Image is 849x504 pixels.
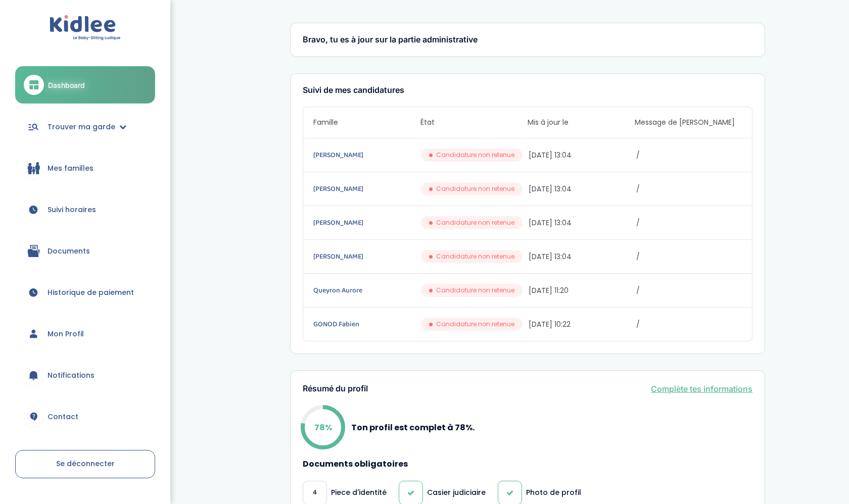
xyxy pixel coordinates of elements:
a: Documents [15,233,155,269]
a: Queyron Aurore [313,285,419,296]
span: Candidature non retenue [436,286,514,295]
h3: Résumé du profil [303,384,368,393]
a: Suivi horaires [15,191,155,228]
a: Notifications [15,357,155,393]
span: [DATE] 10:22 [529,319,634,330]
span: / [636,184,742,194]
a: Mon Profil [15,316,155,352]
p: Photo de profil [526,487,581,498]
span: / [636,218,742,228]
span: / [636,150,742,161]
a: [PERSON_NAME] [313,217,419,228]
span: / [636,251,742,262]
span: [DATE] 13:04 [529,184,634,194]
p: Piece d'identité [331,487,387,498]
span: Documents [48,246,90,257]
a: Trouver ma garde [15,109,155,145]
span: Trouver ma garde [48,122,115,132]
span: Suivi horaires [48,205,96,215]
span: Candidature non retenue [436,218,514,227]
span: Notifications [48,370,95,381]
span: Candidature non retenue [436,320,514,329]
span: [DATE] 13:04 [529,150,634,161]
span: / [636,285,742,296]
a: Complète tes informations [651,383,752,395]
span: [DATE] 13:04 [529,251,634,262]
span: Candidature non retenue [436,150,514,160]
a: Mes familles [15,150,155,186]
a: Se déconnecter [15,450,155,478]
h4: Documents obligatoires [303,460,752,469]
span: Famille [313,117,420,128]
span: État [420,117,528,128]
span: Candidature non retenue [436,184,514,193]
span: Mis à jour le [528,117,635,128]
h3: Bravo, tu es à jour sur la partie administrative [303,35,752,44]
a: [PERSON_NAME] [313,251,419,262]
span: Historique de paiement [48,287,134,298]
a: Contact [15,398,155,435]
span: Message de [PERSON_NAME] [635,117,742,128]
p: Casier judiciaire [427,487,486,498]
h3: Suivi de mes candidatures [303,86,752,95]
a: GONOD Fabien [313,319,419,330]
p: Ton profil est complet à 78%. [351,421,475,434]
span: / [636,319,742,330]
span: Mon Profil [48,329,84,339]
span: [DATE] 13:04 [529,218,634,228]
span: Dashboard [48,80,85,90]
a: Dashboard [15,66,155,104]
span: Se déconnecter [56,459,115,469]
a: [PERSON_NAME] [313,183,419,194]
span: 4 [313,487,317,498]
a: [PERSON_NAME] [313,149,419,161]
span: Contact [48,412,78,422]
span: [DATE] 11:20 [529,285,634,296]
p: 78% [314,421,332,434]
span: Mes familles [48,163,93,174]
span: Candidature non retenue [436,252,514,261]
a: Historique de paiement [15,274,155,311]
img: logo.svg [50,15,121,41]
